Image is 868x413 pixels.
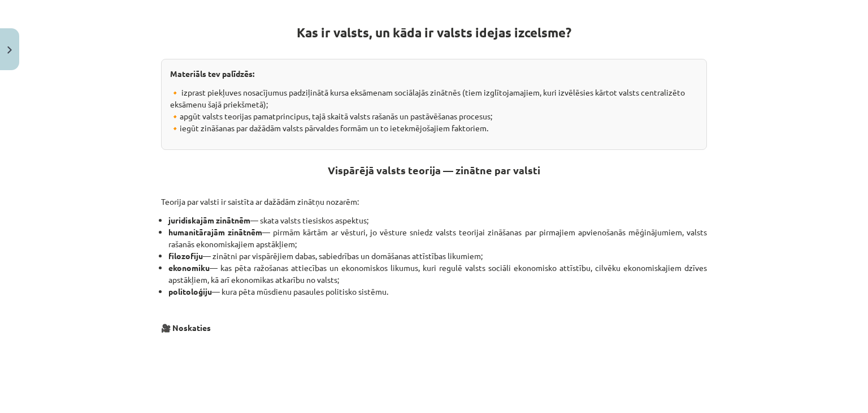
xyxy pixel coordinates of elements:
[168,263,210,273] strong: ekonomiku
[170,87,698,134] p: 🔸 izprast piekļuves nosacījumus padziļinātā kursa eksāmenam sociālajās zinātnēs (tiem izglītojama...
[168,286,707,298] li: — kura pēta mūsdienu pasaules politisko sistēmu.
[161,193,707,208] p: Teorija par valsti ir saistīta ar dažādām zinātņu nozarēm:
[297,24,571,41] strong: Kas ir valsts, un kāda ir valsts idejas izcelsme?
[168,250,707,262] li: — zinātni par vispārējiem dabas, sabiedrības un domāšanas attīstības likumiem;
[328,164,540,177] strong: Vispārējā valsts teorija — zinātne par valsti
[168,251,203,261] strong: filozofiju
[170,68,254,79] strong: Materiāls tev palīdzēs:
[161,322,211,333] strong: 🎥 Noskaties
[168,262,707,286] li: — kas pēta ražošanas attiecības un ekonomiskos likumus, kuri regulē valsts sociāli ekonomisko att...
[168,215,250,225] strong: juridiskajām zinātnēm
[168,214,707,226] li: — skata valsts tiesiskos aspektus;
[168,286,212,296] strong: politoloģiju
[168,227,262,237] strong: humanitārajām zinātnēm
[168,226,707,250] li: — pirmām kārtām ar vēsturi, jo vēsture sniedz valsts teorijai zināšanas par pirmajiem apvienošanā...
[7,46,12,54] img: icon-close-lesson-0947bae3869378f0d4975bcd49f059093ad1ed9edebbc8119c70593378902aed.svg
